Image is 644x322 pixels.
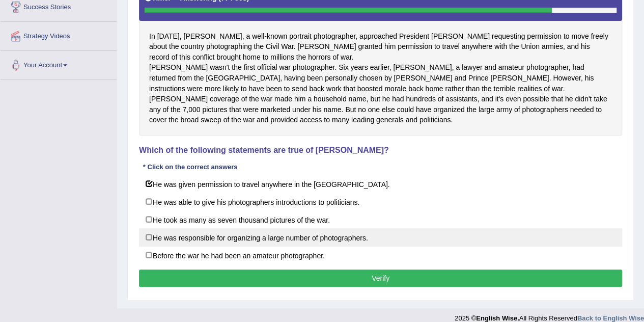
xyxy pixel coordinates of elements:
strong: English Wise. [476,314,519,322]
label: He was given permission to travel anywhere in the [GEOGRAPHIC_DATA]. [139,175,622,193]
label: He was responsible for organizing a large number of photographers. [139,228,622,247]
a: Strategy Videos [1,22,117,47]
div: * Click on the correct answers [139,163,241,172]
h4: Which of the following statements are true of [PERSON_NAME]? [139,146,622,155]
label: He took as many as seven thousand pictures of the war. [139,210,622,229]
label: Before the war he had been an amateur photographer. [139,246,622,264]
label: He was able to give his photographers introductions to politicians. [139,193,622,211]
button: Verify [139,270,622,287]
a: Your Account [1,51,117,76]
a: Back to English Wise [577,314,644,322]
